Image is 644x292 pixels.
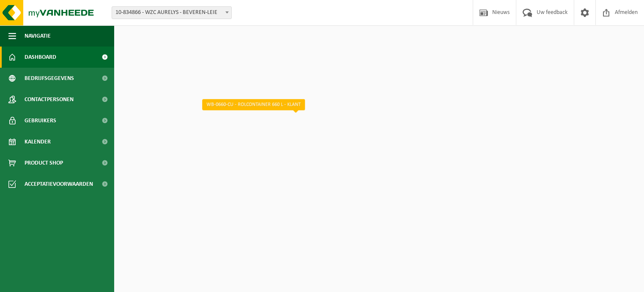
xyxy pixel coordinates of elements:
span: Kalender [25,131,51,152]
span: Contactpersonen [25,89,74,110]
span: Acceptatievoorwaarden [25,174,93,195]
span: 10-834866 - WZC AURELYS - BEVEREN-LEIE [112,6,232,19]
span: Bedrijfsgegevens [25,68,74,89]
span: 10-834866 - WZC AURELYS - BEVEREN-LEIE [112,7,231,19]
span: Dashboard [25,47,56,68]
span: Product Shop [25,152,63,174]
span: Navigatie [25,25,51,47]
span: Gebruikers [25,110,56,131]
